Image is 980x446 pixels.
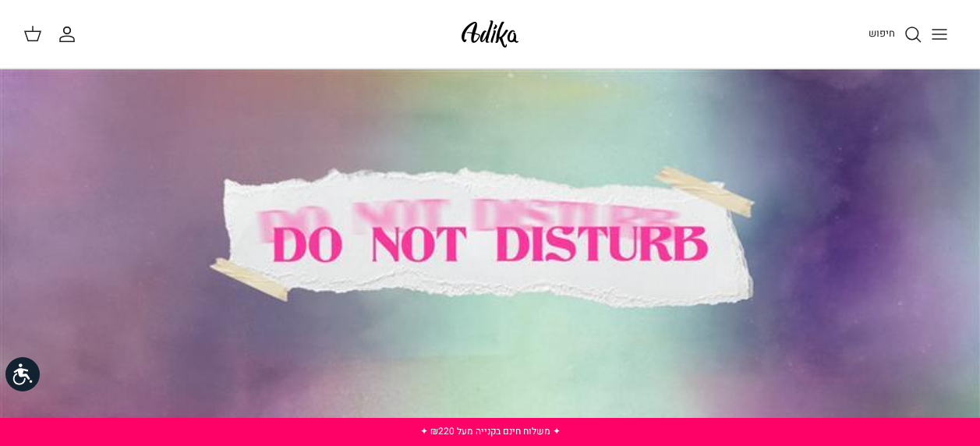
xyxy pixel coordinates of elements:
span: חיפוש [869,26,895,41]
img: Adika IL [457,16,523,52]
button: Toggle menu [922,17,957,51]
a: החשבון שלי [58,25,83,44]
a: ✦ משלוח חינם בקנייה מעל ₪220 ✦ [420,424,561,438]
a: חיפוש [869,25,922,44]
